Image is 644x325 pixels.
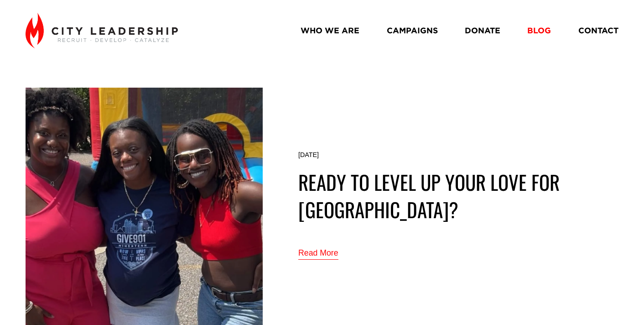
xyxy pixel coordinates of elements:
[578,23,618,39] a: CONTACT
[298,246,338,261] a: Read More
[26,13,177,48] img: City Leadership - Recruit. Develop. Catalyze.
[465,23,500,39] a: DONATE
[527,23,551,39] a: BLOG
[298,168,560,224] a: Ready to level up your love for [GEOGRAPHIC_DATA]?
[301,23,359,39] a: WHO WE ARE
[387,23,438,39] a: CAMPAIGNS
[298,151,319,159] time: [DATE]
